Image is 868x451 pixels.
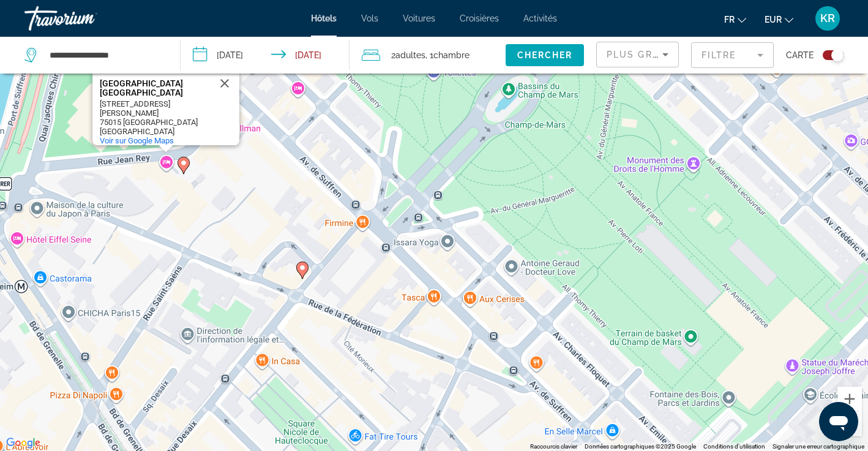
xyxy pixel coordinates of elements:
[691,42,774,69] button: Filter
[311,13,337,23] a: Hôtels
[765,10,793,28] button: Change currency
[210,69,239,98] button: Fermer
[837,387,862,411] button: Zoom avant
[425,47,470,64] span: , 1
[433,50,470,60] span: Chambre
[607,47,668,62] mat-select: Sort by
[100,136,174,145] a: Voir sur Google Maps
[819,402,858,441] iframe: Bouton de lancement de la fenêtre de messagerie
[765,15,782,25] span: EUR
[391,47,425,64] span: 2
[403,13,435,23] a: Voitures
[703,443,765,450] a: Conditions d'utilisation (s'ouvre dans un nouvel onglet)
[3,435,43,451] a: Ouvrir cette zone dans Google Maps (dans une nouvelle fenêtre)
[814,50,844,61] button: Toggle map
[820,12,835,25] span: KR
[350,37,506,74] button: Travelers: 2 adults, 0 children
[517,50,573,60] span: Chercher
[506,44,584,66] button: Chercher
[395,50,425,60] span: Adultes
[585,443,696,450] span: Données cartographiques ©2025 Google
[181,37,349,74] button: Check-in date: Nov 27, 2025 Check-out date: Nov 30, 2025
[361,13,378,23] a: Vols
[812,6,844,31] button: User Menu
[92,69,239,145] div: Hôtel Mercure Paris Centre Tour Eiffel
[786,47,814,64] span: Carte
[100,118,210,127] div: 75015 [GEOGRAPHIC_DATA]
[100,79,210,97] div: [GEOGRAPHIC_DATA] [GEOGRAPHIC_DATA]
[24,2,147,34] a: Travorium
[724,10,746,28] button: Change language
[100,127,210,136] div: [GEOGRAPHIC_DATA]
[773,443,864,450] a: Signaler une erreur cartographique
[607,50,753,59] span: Plus grandes économies
[3,435,43,451] img: Google
[523,13,557,23] a: Activités
[724,15,735,25] span: fr
[530,442,577,451] button: Raccourcis clavier
[460,13,499,23] a: Croisières
[100,99,210,118] div: [STREET_ADDRESS][PERSON_NAME]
